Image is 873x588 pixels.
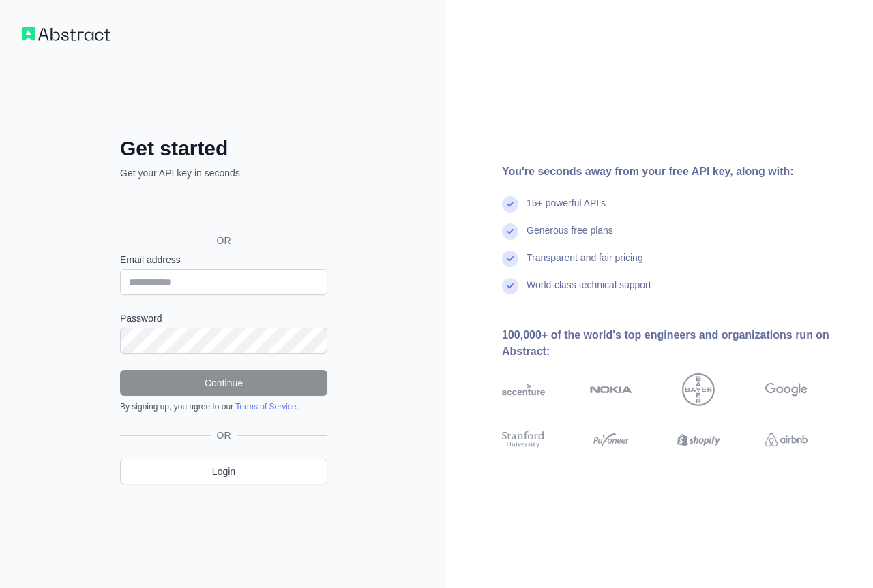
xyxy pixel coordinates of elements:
a: Terms of Service [235,402,296,412]
img: check mark [502,278,518,294]
img: check mark [502,196,518,213]
img: shopify [677,429,720,450]
div: 100,000+ of the world's top engineers and organizations run on Abstract: [502,327,851,360]
img: payoneer [590,429,633,450]
p: Get your API key in seconds [120,166,327,180]
h2: Get started [120,136,327,161]
img: stanford university [502,429,545,450]
a: Login [120,459,327,484]
label: Password [120,311,327,325]
img: google [765,373,808,406]
span: OR [206,234,242,247]
div: Generous free plans [527,223,613,251]
div: Transparent and fair pricing [527,251,643,278]
div: You're seconds away from your free API key, along with: [502,164,851,180]
img: Workflow [22,27,110,41]
img: bayer [682,373,715,406]
img: airbnb [765,429,808,450]
div: By signing up, you agree to our . [120,401,327,412]
div: 15+ powerful API's [527,196,606,223]
img: accenture [502,373,545,406]
img: nokia [590,373,633,406]
span: OR [211,429,237,442]
img: check mark [502,251,518,267]
button: Continue [120,370,327,396]
iframe: Sign in with Google Button [113,195,331,225]
label: Email address [120,253,327,266]
div: World-class technical support [527,278,651,305]
img: check mark [502,223,518,240]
